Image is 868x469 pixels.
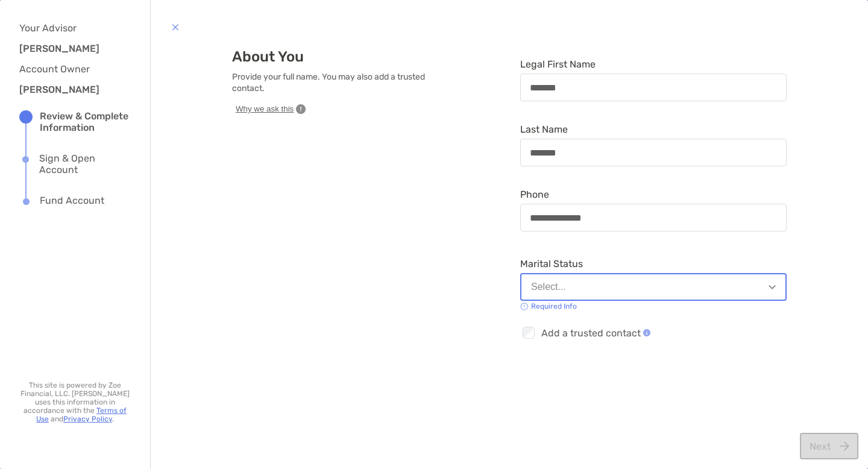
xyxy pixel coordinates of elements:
[19,84,116,95] h3: [PERSON_NAME]
[521,213,786,223] input: Phone
[40,110,131,133] div: Review & Complete Information
[19,63,122,75] h4: Account Owner
[520,258,787,269] span: Marital Status
[541,327,650,339] span: Add a trusted contact
[521,148,786,158] input: Last Name
[232,48,437,65] h3: About You
[36,406,127,423] a: Terms of Use
[63,415,112,423] a: Privacy Policy
[643,329,650,336] img: Add a trusted contact
[520,303,529,310] img: info icon
[769,285,776,289] img: Open dropdown arrow
[520,273,787,301] button: Select...
[520,58,787,70] span: Legal First Name
[19,22,122,34] h4: Your Advisor
[19,43,116,54] h3: [PERSON_NAME]
[521,83,786,93] input: Legal First Name
[520,302,577,310] div: Required Info
[19,381,131,423] p: This site is powered by Zoe Financial, LLC. [PERSON_NAME] uses this information in accordance wit...
[39,153,131,175] div: Sign & Open Account
[40,195,104,208] div: Fund Account
[520,189,787,200] span: Phone
[236,104,294,115] span: Why we ask this
[531,282,566,292] div: Select...
[172,20,179,34] img: button icon
[232,103,309,115] button: Why we ask this
[232,71,437,94] p: Provide your full name. You may also add a trusted contact.
[520,124,787,135] span: Last Name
